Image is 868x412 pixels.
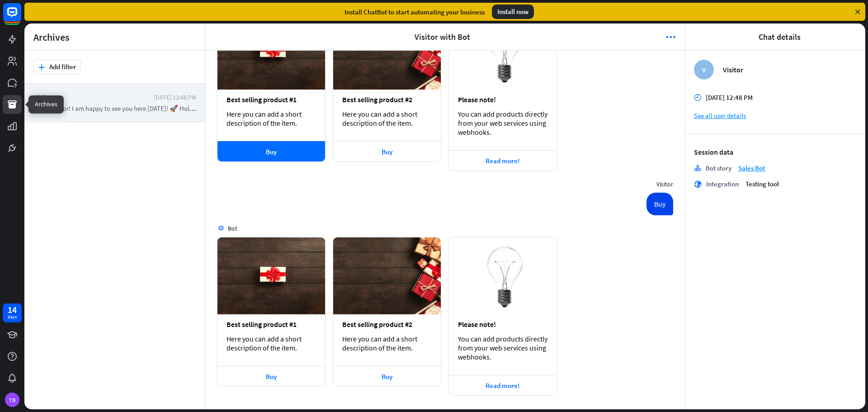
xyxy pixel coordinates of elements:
[338,147,436,156] div: Buy
[228,224,237,232] span: Bot
[694,165,701,172] i: stories
[458,95,547,104] div: Please note!
[7,4,34,31] button: Open LiveChat chat widget
[344,8,485,16] div: Install ChatBot to start automating your business
[694,94,701,101] i: time
[224,32,660,42] span: Visitor with Bot
[8,314,17,320] div: days
[226,95,316,104] div: Best selling product #1
[33,104,39,113] span: B:
[154,93,196,101] div: [DATE] 12:48 PM
[458,109,547,137] div: You can add products directly from your web services using webhooks.
[458,334,547,361] div: You can add products directly from your web services using webhooks.
[646,193,673,215] div: Buy
[226,334,316,352] div: Here you can add a short description of the item.
[43,104,366,113] span: Hi Visitor! I am happy to see you here [DATE]! 🚀 Holidays are coming and we have prepared excelle...
[38,64,45,70] i: plus
[492,5,534,19] div: Install now
[738,164,765,172] a: Sales Bot
[453,381,552,390] div: Read more!
[33,60,81,74] button: plusAdd filter
[342,320,432,329] div: Best selling product #2
[706,180,739,188] div: Integration
[706,93,753,102] span: [DATE] 12:48 PM
[694,111,856,120] a: See all user details
[453,156,552,165] div: Read more!
[24,24,205,51] header: Archives
[226,109,316,128] div: Here you can add a short description of the item.
[226,320,316,329] div: Best selling product #1
[745,180,779,188] span: Testing tool
[342,334,432,352] div: Here you can add a short description of the item.
[694,147,856,156] div: Session data
[723,65,856,74] div: Visitor
[685,24,865,51] header: Chat details
[33,93,149,102] div: Visitor
[694,180,702,188] i: globe
[342,109,432,128] div: Here you can add a short description of the item.
[656,180,673,188] span: Visitor
[706,164,731,172] div: Bot story
[222,372,321,381] div: Buy
[3,303,22,322] a: 14 days
[458,320,547,329] div: Please note!
[342,95,432,104] div: Best selling product #2
[222,147,321,156] div: Buy
[8,306,17,314] div: 14
[694,60,714,80] div: V
[666,33,675,42] i: more_horiz
[338,372,436,381] div: Buy
[5,393,19,407] div: TD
